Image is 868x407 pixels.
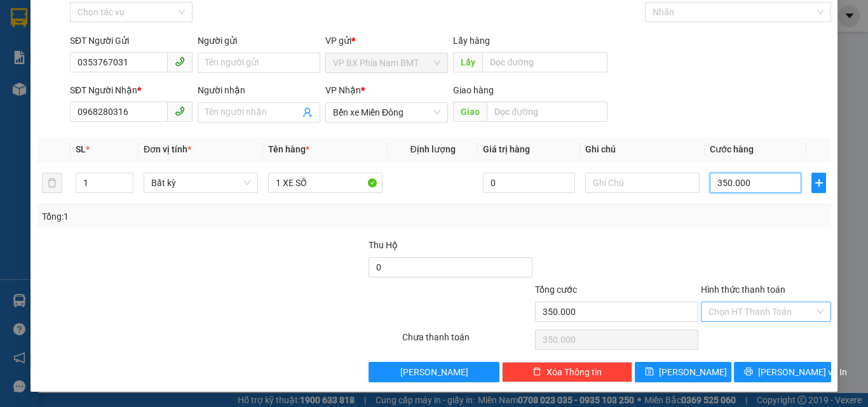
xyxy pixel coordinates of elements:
button: printer[PERSON_NAME] và In [734,362,831,382]
th: Ghi chú [580,137,705,162]
span: printer [744,367,753,377]
span: user-add [302,107,313,117]
div: Người gửi [198,34,320,48]
span: Tổng cước [535,284,577,295]
span: Bến xe Miền Đông [333,103,440,122]
span: Giao [453,102,487,122]
span: [PERSON_NAME] [659,365,727,379]
span: phone [175,106,185,116]
span: Lấy [453,52,482,72]
span: [PERSON_NAME] và In [758,365,847,379]
span: Đơn vị tính [144,144,191,154]
div: VP gửi [325,34,448,48]
span: [PERSON_NAME] [400,365,468,379]
span: Tên hàng [268,144,309,154]
span: SL [76,144,86,154]
div: SĐT Người Nhận [70,83,193,97]
span: save [645,367,654,377]
span: delete [532,367,541,377]
button: delete [42,173,62,193]
span: Giao hàng [453,85,494,95]
span: Định lượng [410,144,455,154]
button: [PERSON_NAME] [369,362,499,382]
button: plus [811,173,826,193]
div: Chưa thanh toán [401,330,534,352]
input: Ghi Chú [585,173,700,193]
div: Người nhận [198,83,320,97]
div: SĐT Người Gửi [70,34,193,48]
button: deleteXóa Thông tin [502,362,632,382]
input: VD: Bàn, Ghế [268,173,383,193]
span: VP BX Phía Nam BMT [333,53,440,72]
span: VP Nhận [325,85,361,95]
button: save[PERSON_NAME] [635,362,732,382]
span: plus [812,178,825,188]
span: Giá trị hàng [483,144,530,154]
span: Xóa Thông tin [546,365,602,379]
span: Lấy hàng [453,36,490,46]
label: Hình thức thanh toán [701,284,785,295]
input: 0 [483,173,574,193]
div: Tổng: 1 [42,210,336,224]
input: Dọc đường [482,52,607,72]
span: phone [175,57,185,67]
span: Bất kỳ [151,173,250,192]
span: Cước hàng [710,144,754,154]
span: Thu Hộ [369,240,398,250]
input: Dọc đường [487,102,607,122]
